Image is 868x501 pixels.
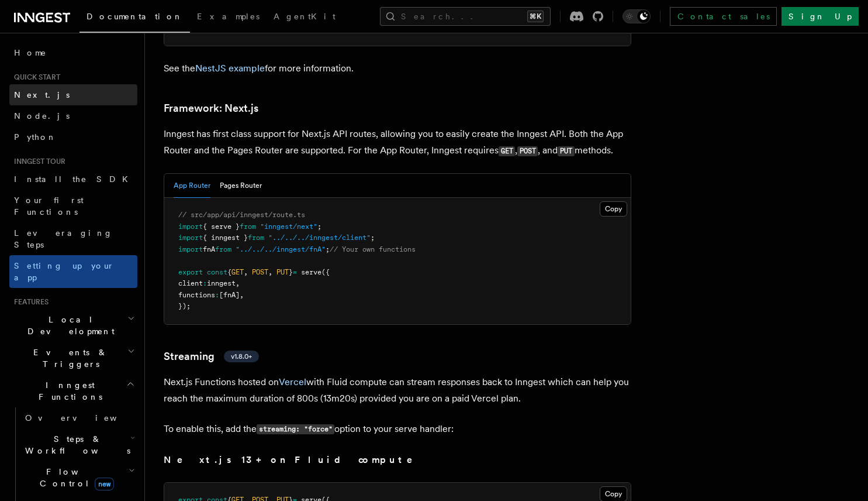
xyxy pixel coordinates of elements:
[9,169,137,190] a: Install the SDK
[14,195,84,217] span: Your first Functions
[178,291,215,299] span: functions
[9,314,127,337] span: Local Development
[14,111,70,121] span: Node.js
[330,245,416,253] span: // Your own functions
[9,342,137,375] button: Events & Triggers
[190,4,267,32] a: Examples
[178,279,203,287] span: client
[164,126,631,159] p: Inngest has first class support for Next.js API routes, allowing you to easily create the Inngest...
[9,42,137,63] a: Home
[9,157,65,166] span: Inngest tour
[9,346,127,370] span: Events & Triggers
[164,348,259,365] a: Streamingv1.8.0+
[14,261,115,282] span: Setting up your app
[178,222,203,231] span: import
[9,375,137,407] button: Inngest Functions
[14,47,47,59] span: Home
[9,190,137,222] a: Your first Functions
[14,228,113,249] span: Leveraging Steps
[600,201,627,217] button: Copy
[231,352,252,361] span: v1.8.0+
[248,234,264,242] span: from
[9,309,137,342] button: Local Development
[14,174,135,184] span: Install the SDK
[9,297,49,307] span: Features
[380,7,551,26] button: Search...⌘K
[670,7,777,26] a: Contact sales
[220,174,262,198] button: Pages Router
[9,255,137,288] a: Setting up your app
[227,268,231,276] span: {
[9,73,60,82] span: Quick start
[215,245,231,253] span: from
[517,146,538,156] code: POST
[203,279,207,287] span: :
[207,279,236,287] span: inngest
[164,60,631,77] p: See the for more information.
[14,90,70,99] span: Next.js
[178,211,305,219] span: // src/app/api/inngest/route.ts
[276,268,289,276] span: PUT
[9,222,137,255] a: Leveraging Steps
[20,407,137,428] a: Overview
[317,222,321,231] span: ;
[87,12,183,21] span: Documentation
[371,234,375,242] span: ;
[14,132,57,142] span: Python
[781,7,859,26] a: Sign Up
[164,100,258,116] a: Framework: Next.js
[268,234,371,242] span: "../../../inngest/client"
[499,146,515,156] code: GET
[207,268,227,276] span: const
[240,222,256,231] span: from
[240,291,244,299] span: ,
[252,268,268,276] span: POST
[326,245,330,253] span: ;
[274,12,336,21] span: AgentKit
[279,376,306,387] a: Vercel
[9,84,137,105] a: Next.js
[231,268,244,276] span: GET
[164,454,429,465] strong: Next.js 13+ on Fluid compute
[20,428,137,461] button: Steps & Workflows
[164,374,631,407] p: Next.js Functions hosted on with Fluid compute can stream responses back to Inngest which can hel...
[558,146,574,156] code: PUT
[178,245,203,253] span: import
[9,105,137,126] a: Node.js
[236,279,240,287] span: ,
[174,174,210,198] button: App Router
[267,4,343,32] a: AgentKit
[197,12,260,21] span: Examples
[301,268,321,276] span: serve
[623,9,651,23] button: Toggle dark mode
[293,268,297,276] span: =
[203,245,215,253] span: fnA
[164,421,631,438] p: To enable this, add the option to your serve handler:
[25,413,146,423] span: Overview
[20,433,130,457] span: Steps & Workflows
[527,11,544,22] kbd: ⌘K
[236,245,326,253] span: "../../../inngest/fnA"
[203,222,240,231] span: { serve }
[219,291,240,299] span: [fnA]
[178,268,203,276] span: export
[20,461,137,494] button: Flow Controlnew
[257,424,334,434] code: streaming: "force"
[321,268,330,276] span: ({
[178,234,203,242] span: import
[9,379,126,403] span: Inngest Functions
[203,234,248,242] span: { inngest }
[244,268,248,276] span: ,
[20,466,129,489] span: Flow Control
[268,268,272,276] span: ,
[289,268,293,276] span: }
[9,126,137,147] a: Python
[215,291,219,299] span: :
[260,222,317,231] span: "inngest/next"
[95,478,114,490] span: new
[178,302,191,310] span: });
[79,4,190,33] a: Documentation
[195,63,265,74] a: NestJS example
